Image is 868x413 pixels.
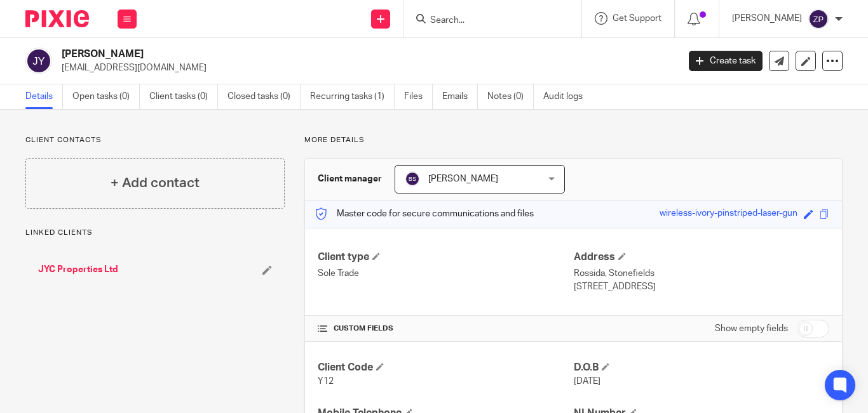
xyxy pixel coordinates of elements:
label: Show empty fields [715,322,788,335]
h4: + Add contact [111,173,200,193]
input: Search [429,15,543,27]
p: [PERSON_NAME] [732,12,802,25]
a: Recurring tasks (1) [310,84,395,109]
span: Get Support [613,14,661,23]
h4: Address [574,251,829,264]
h2: [PERSON_NAME] [62,48,548,61]
p: Linked clients [25,228,285,238]
a: Open tasks (0) [72,84,140,109]
a: Details [25,84,63,109]
img: Pixie [25,10,89,27]
img: svg%3E [25,48,52,74]
a: Files [404,84,433,109]
img: svg%3E [405,171,420,187]
p: More details [304,135,843,145]
p: Client contacts [25,135,285,145]
p: Master code for secure communications and files [315,207,534,220]
h4: Client type [318,251,573,264]
a: Audit logs [543,84,592,109]
img: svg%3E [808,9,829,29]
a: Create task [689,51,763,71]
p: [STREET_ADDRESS] [574,280,829,293]
a: Client tasks (0) [149,84,218,109]
a: Notes (0) [487,84,534,109]
a: JYC Properties Ltd [38,263,118,276]
h4: CUSTOM FIELDS [318,324,573,334]
div: wireless-ivory-pinstriped-laser-gun [660,207,797,221]
p: Rossida, Stonefields [574,267,829,280]
span: [PERSON_NAME] [428,174,498,183]
p: Sole Trade [318,267,573,280]
h4: D.O.B [574,361,829,374]
h3: Client manager [318,173,382,185]
h4: Client Code [318,361,573,374]
span: Y12 [318,377,334,386]
a: Emails [442,84,478,109]
p: [EMAIL_ADDRESS][DOMAIN_NAME] [62,62,670,74]
span: [DATE] [574,377,600,386]
a: Closed tasks (0) [227,84,301,109]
